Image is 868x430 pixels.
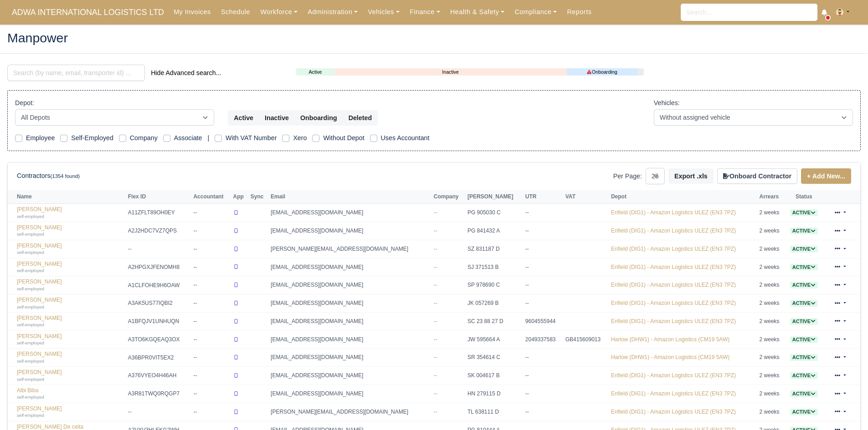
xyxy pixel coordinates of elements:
span: Active [790,246,818,253]
span: -- [434,228,437,234]
th: Flex ID [126,190,191,204]
a: Schedule [216,3,255,21]
button: Active [228,110,259,126]
th: Accountant [191,190,231,204]
label: Employee [26,133,55,143]
span: Active [790,318,818,325]
td: A2HPGXJFENOMH8 [126,258,191,276]
td: -- [191,403,231,421]
td: TL 638111 D [465,403,523,421]
td: A1BFQJV1UNHUQN [126,312,191,330]
td: [EMAIL_ADDRESS][DOMAIN_NAME] [268,330,431,349]
td: -- [191,258,231,276]
th: App [231,190,248,204]
th: Sync [248,190,268,204]
td: PG 905030 C [465,204,523,222]
span: -- [434,336,437,343]
span: -- [434,354,437,360]
a: Active [790,228,818,234]
a: Active [790,300,818,306]
span: Active [790,390,818,397]
label: Company [130,133,158,143]
td: A3AK5US77IQBI2 [126,294,191,313]
td: -- [523,222,563,240]
td: [EMAIL_ADDRESS][DOMAIN_NAME] [268,276,431,294]
a: Harlow (DHW1) - Amazon Logistics (CM19 5AW) [611,354,729,360]
a: Active [790,336,818,343]
span: Active [790,354,818,361]
th: UTR [523,190,563,204]
label: Without Depot [323,133,364,143]
a: Finance [405,3,445,21]
span: Active [790,228,818,234]
a: Onboarding [567,68,638,76]
span: -- [434,282,437,288]
td: JW 595664 A [465,330,523,349]
h2: Manpower [7,31,861,44]
a: Active [790,282,818,288]
span: Active [790,209,818,216]
td: -- [523,240,563,258]
button: Export .xls [668,168,714,184]
a: Active [790,354,818,360]
small: self-employed [17,214,44,219]
label: Vehicles: [654,98,680,108]
a: [PERSON_NAME] self-employed [17,315,123,328]
a: ADWA INTERNATIONAL LOGISTICS LTD [7,4,169,21]
a: Enfield (DIG1) - Amazon Logistics ULEZ (EN3 7PZ) [611,246,736,252]
td: 2 weeks [757,403,786,421]
td: SP 978690 C [465,276,523,294]
td: [EMAIL_ADDRESS][DOMAIN_NAME] [268,385,431,403]
a: Active [790,318,818,324]
a: Enfield (DIG1) - Amazon Logistics ULEZ (EN3 7PZ) [611,228,736,234]
td: -- [191,330,231,349]
td: -- [523,403,563,421]
td: 2 weeks [757,276,786,294]
td: [PERSON_NAME][EMAIL_ADDRESS][DOMAIN_NAME] [268,403,431,421]
a: Compliance [509,3,562,21]
span: | [207,134,209,142]
td: [EMAIL_ADDRESS][DOMAIN_NAME] [268,312,431,330]
td: JK 057269 B [465,294,523,313]
td: SJ 371513 B [465,258,523,276]
span: -- [434,318,437,324]
a: Harlow (DHW1) - Amazon Logistics (CM19 5AW) [611,336,729,343]
td: SZ 831187 D [465,240,523,258]
a: Enfield (DIG1) - Amazon Logistics ULEZ (EN3 7PZ) [611,209,736,216]
div: + Add New... [797,168,851,184]
a: + Add New... [801,168,851,184]
td: -- [191,349,231,367]
label: Xero [293,133,307,143]
td: 2 weeks [757,240,786,258]
td: -- [523,276,563,294]
small: self-employed [17,232,44,237]
a: Active [790,409,818,415]
td: -- [523,349,563,367]
td: A11ZFLT89OH0EY [126,204,191,222]
td: A3TO6KGQEAQ3OX [126,330,191,349]
td: -- [523,204,563,222]
td: A36BPR0VIT5EX2 [126,349,191,367]
td: -- [191,204,231,222]
a: Enfield (DIG1) - Amazon Logistics ULEZ (EN3 7PZ) [611,318,736,324]
a: Reports [562,3,596,21]
a: Health & Safety [445,3,510,21]
span: Active [790,300,818,307]
span: -- [434,390,437,397]
a: [PERSON_NAME] self-employed [17,224,123,238]
td: 2 weeks [757,204,786,222]
th: Email [268,190,431,204]
td: 2 weeks [757,312,786,330]
small: self-employed [17,377,44,382]
a: [PERSON_NAME] self-employed [17,243,123,256]
td: [EMAIL_ADDRESS][DOMAIN_NAME] [268,349,431,367]
td: [EMAIL_ADDRESS][DOMAIN_NAME] [268,204,431,222]
small: (1354 found) [51,173,80,179]
td: [EMAIL_ADDRESS][DOMAIN_NAME] [268,258,431,276]
td: -- [523,385,563,403]
label: Per Page: [613,171,642,182]
td: 2049337583 [523,330,563,349]
span: -- [434,372,437,379]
